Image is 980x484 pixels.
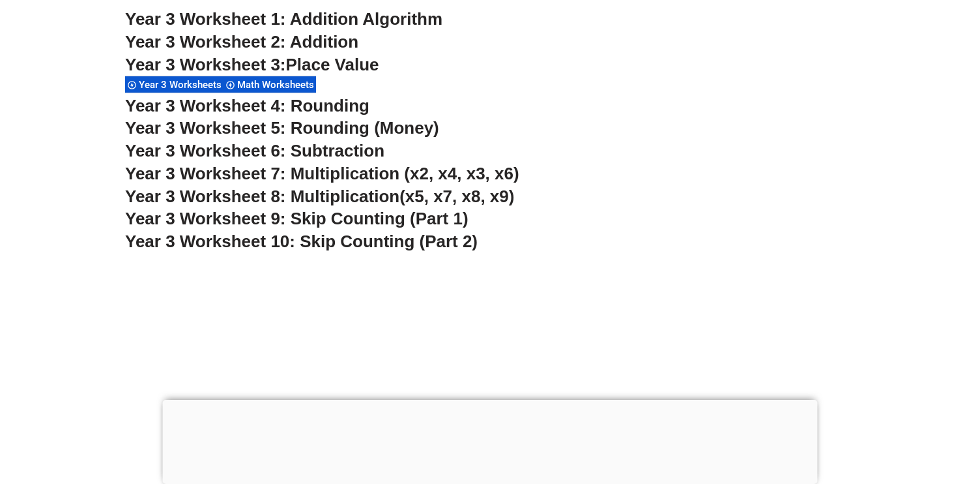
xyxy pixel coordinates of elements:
[237,79,318,91] span: Math Worksheets
[125,232,478,251] a: Year 3 Worksheet 10: Skip Counting (Part 2)
[125,187,399,206] span: Year 3 Worksheet 8: Multiplication
[125,187,514,206] a: Year 3 Worksheet 8: Multiplication(x5, x7, x8, x9)
[125,9,442,29] a: Year 3 Worksheet 1: Addition Algorithm
[125,164,519,183] a: Year 3 Worksheet 7: Multiplication (x2, x4, x3, x6)
[139,79,225,91] span: Year 3 Worksheets
[125,209,468,228] a: Year 3 Worksheet 9: Skip Counting (Part 1)
[125,76,223,93] div: Year 3 Worksheets
[125,118,439,138] a: Year 3 Worksheet 5: Rounding (Money)
[125,55,379,74] a: Year 3 Worksheet 3:Place Value
[163,400,818,481] iframe: Advertisement
[286,55,379,74] span: Place Value
[125,141,384,160] a: Year 3 Worksheet 6: Subtraction
[399,187,514,206] span: (x5, x7, x8, x9)
[125,32,358,52] a: Year 3 Worksheet 2: Addition
[757,337,980,484] iframe: Chat Widget
[125,96,369,115] a: Year 3 Worksheet 4: Rounding
[125,55,286,74] span: Year 3 Worksheet 3:
[223,76,316,93] div: Math Worksheets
